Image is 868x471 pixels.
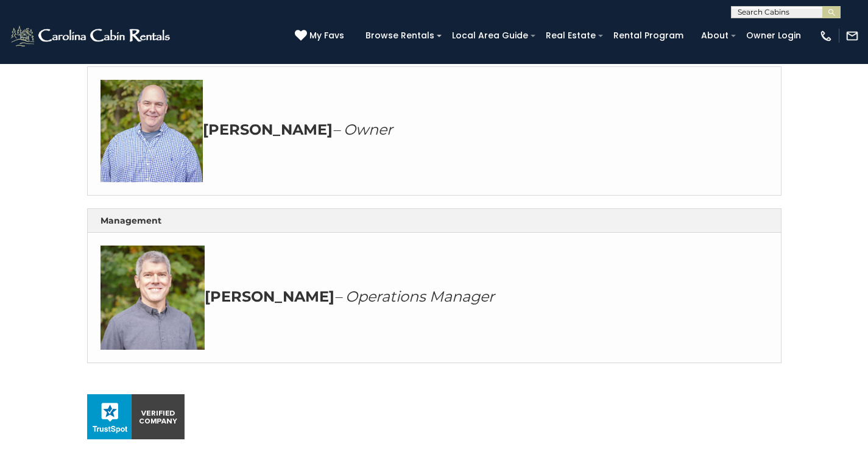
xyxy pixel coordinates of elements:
strong: [PERSON_NAME] [203,121,333,139]
em: – Operations Manager [334,288,495,305]
img: seal_horizontal.png [87,394,185,439]
em: – Owner [333,121,393,139]
a: Local Area Guide [446,26,534,45]
img: phone-regular-white.png [819,29,833,43]
strong: [PERSON_NAME] [205,288,334,305]
img: White-1-2.png [9,24,174,48]
span: My Favs [309,29,344,42]
a: Owner Login [740,26,807,45]
a: Browse Rentals [359,26,440,45]
img: mail-regular-white.png [845,29,859,43]
a: Real Estate [540,26,602,45]
a: About [695,26,735,45]
strong: Management [101,215,161,226]
a: My Favs [295,29,347,43]
a: Rental Program [607,26,690,45]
